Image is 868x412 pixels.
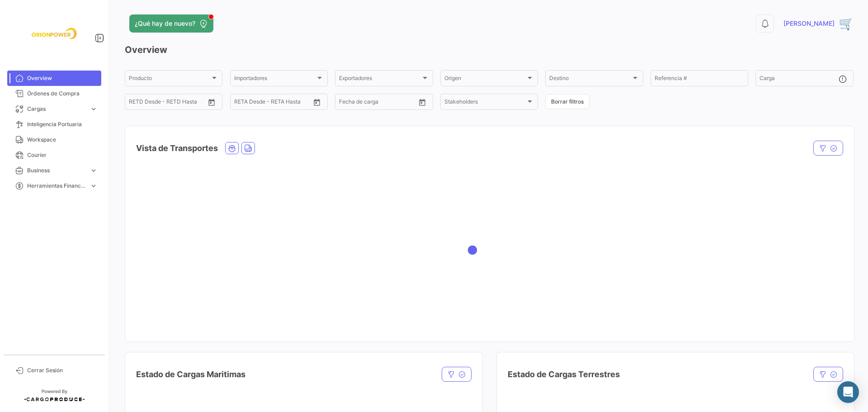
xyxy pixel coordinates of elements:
[129,76,210,83] span: Producto
[783,19,835,28] span: [PERSON_NAME]
[135,19,195,28] span: ¿Qué hay de nuevo?
[549,76,631,83] span: Destino
[257,100,293,106] input: Hasta
[151,100,188,106] input: Hasta
[27,136,98,144] span: Workspace
[129,100,145,106] input: Desde
[90,166,98,175] span: expand_more
[545,94,590,109] button: Borrar filtros
[310,95,324,109] button: Open calendar
[27,74,98,82] span: Overview
[837,381,859,403] div: Abrir Intercom Messenger
[90,182,98,190] span: expand_more
[226,142,238,154] button: Ocean
[362,100,398,106] input: Hasta
[32,11,77,56] img: f26a05d0-2fea-4301-a0f6-b8409df5d1eb.jpeg
[27,105,86,113] span: Cargas
[205,95,218,109] button: Open calendar
[234,100,250,106] input: Desde
[27,90,98,98] span: Órdenes de Compra
[129,14,213,33] button: ¿Qué hay de nuevo?
[415,95,429,109] button: Open calendar
[90,105,98,113] span: expand_more
[27,166,86,175] span: Business
[7,147,101,163] a: Courier
[242,142,255,154] button: Land
[27,366,98,374] span: Cerrar Sesión
[136,142,218,155] h4: Vista de Transportes
[339,76,420,83] span: Exportadores
[7,71,101,86] a: Overview
[234,76,316,83] span: Importadores
[444,76,526,83] span: Origen
[839,16,854,31] img: 32(1).png
[7,117,101,132] a: Inteligencia Portuaria
[508,368,620,381] h4: Estado de Cargas Terrestres
[136,368,245,381] h4: Estado de Cargas Maritimas
[125,43,854,56] h3: Overview
[339,100,355,106] input: Desde
[27,182,86,190] span: Herramientas Financieras
[27,151,98,159] span: Courier
[7,86,101,101] a: Órdenes de Compra
[7,132,101,147] a: Workspace
[444,100,526,106] span: Stakeholders
[27,120,98,128] span: Inteligencia Portuaria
